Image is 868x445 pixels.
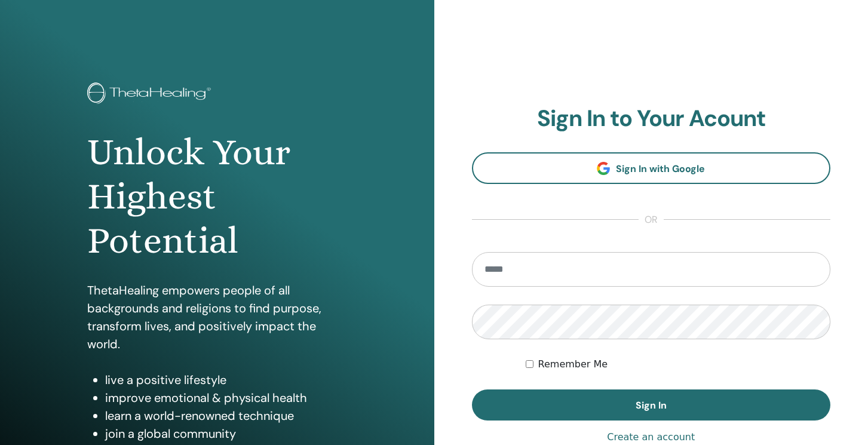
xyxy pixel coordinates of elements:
[105,425,346,443] li: join a global community
[472,105,831,133] h2: Sign In to Your Acount
[105,371,346,389] li: live a positive lifestyle
[538,357,608,372] label: Remember Me
[472,152,831,184] a: Sign In with Google
[607,430,695,444] a: Create an account
[87,130,346,263] h1: Unlock Your Highest Potential
[87,281,346,353] p: ThetaHealing empowers people of all backgrounds and religions to find purpose, transform lives, a...
[105,389,346,407] li: improve emotional & physical health
[526,357,830,372] div: Keep me authenticated indefinitely or until I manually logout
[472,389,831,421] button: Sign In
[636,399,667,412] span: Sign In
[616,162,705,175] span: Sign In with Google
[105,407,346,425] li: learn a world-renowned technique
[639,213,664,227] span: or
